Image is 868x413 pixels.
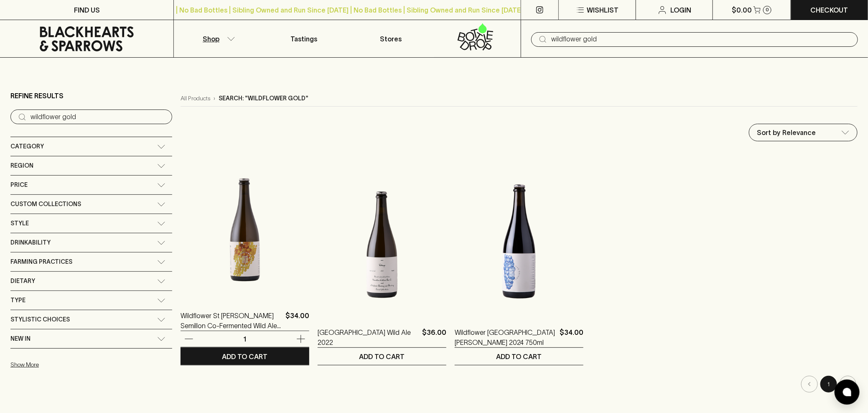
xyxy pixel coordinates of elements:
span: Dietary [10,276,35,286]
div: Region [10,156,172,175]
button: page 1 [820,376,837,393]
a: All Products [181,94,210,103]
a: Tastings [261,20,347,57]
p: ADD TO CART [222,352,268,362]
div: Stylistic Choices [10,310,172,329]
p: Tastings [291,34,318,44]
img: Wildflower St Florence Semillon Co-Fermented Wild Ale 2024 [181,152,309,298]
p: Stores [380,34,402,44]
p: ADD TO CART [359,352,405,362]
p: $34.00 [285,311,309,331]
button: Shop [174,20,260,57]
a: Wildflower St [PERSON_NAME] Semillon Co-Fermented Wild Ale 2024 [181,311,282,331]
input: Try "Pinot noir" [551,33,851,46]
p: Wishlist [587,5,619,15]
span: Type [10,295,25,306]
p: $36.00 [422,327,446,347]
a: Wildflower [GEOGRAPHIC_DATA][PERSON_NAME] 2024 750ml [455,327,556,347]
input: Try “Pinot noir” [31,110,165,124]
span: Custom Collections [10,199,81,209]
div: Category [10,137,172,156]
div: Dietary [10,272,172,291]
p: Shop [203,34,219,44]
a: Stores [347,20,434,57]
button: ADD TO CART [455,348,583,365]
p: › [214,94,215,103]
p: Refine Results [10,91,64,101]
p: Search: "wildflower gold" [219,94,308,103]
nav: pagination navigation [181,376,858,393]
span: Drinkability [10,237,51,248]
p: $0.00 [732,5,752,15]
span: Stylistic Choices [10,314,70,325]
span: Style [10,218,29,229]
p: $34.00 [560,327,583,347]
span: New In [10,334,31,344]
button: ADD TO CART [181,348,309,365]
p: 1 [235,334,255,344]
img: bubble-icon [843,388,851,396]
p: Login [671,5,692,15]
div: Style [10,214,172,233]
button: ADD TO CART [318,348,446,365]
div: Price [10,176,172,194]
p: ADD TO CART [496,352,542,362]
div: Farming Practices [10,252,172,271]
div: Custom Collections [10,195,172,214]
span: Farming Practices [10,257,72,267]
div: New In [10,329,172,348]
p: Sort by Relevance [757,127,816,138]
img: Wildflower St Edward Montepulciano 2024 750ml [455,168,583,315]
span: Region [10,161,33,171]
p: FIND US [74,5,100,15]
div: Drinkability [10,233,172,252]
button: Show More [10,356,120,373]
div: Sort by Relevance [749,124,857,141]
div: Type [10,291,172,310]
span: Price [10,180,28,190]
p: 0 [766,8,769,12]
img: Wildflower Village Wild Ale 2022 [318,168,446,315]
span: Category [10,141,44,152]
p: Checkout [811,5,848,15]
a: [GEOGRAPHIC_DATA] Wild Ale 2022 [318,327,419,347]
